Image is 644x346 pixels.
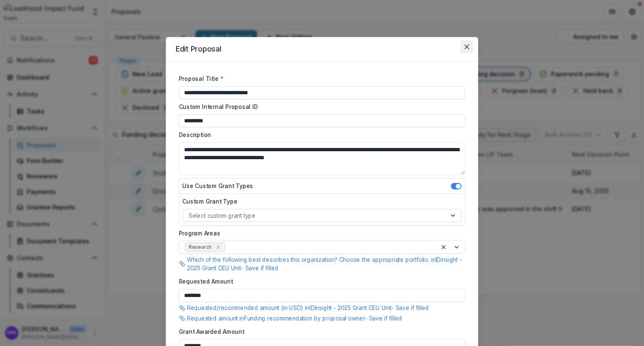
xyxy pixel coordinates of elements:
[179,103,460,111] label: Custom Internal Proposal ID
[166,37,478,62] header: Edit Proposal
[187,314,402,322] p: Requested amount in Funding recommendation by proposal owner - Save if filled
[179,229,460,237] label: Program Areas
[439,242,448,252] div: Clear selected options
[179,131,460,139] label: Description
[460,40,473,53] button: Close
[179,277,460,286] label: Requested Amount
[187,255,465,272] p: Which of the following best describes this organization? Choose the appropriate portfolio. in IDi...
[182,182,253,190] label: Use Custom Grant Types
[214,243,222,251] div: Remove Research
[187,304,429,312] p: Requested/recommended amount (in USD) in IDinsight - 2025 Grant CEU Unit - Save if filled
[179,327,460,336] label: Grant Awarded Amount
[182,197,457,206] label: Custom Grant Type
[179,75,460,83] label: Proposal Title
[189,244,212,250] span: Research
